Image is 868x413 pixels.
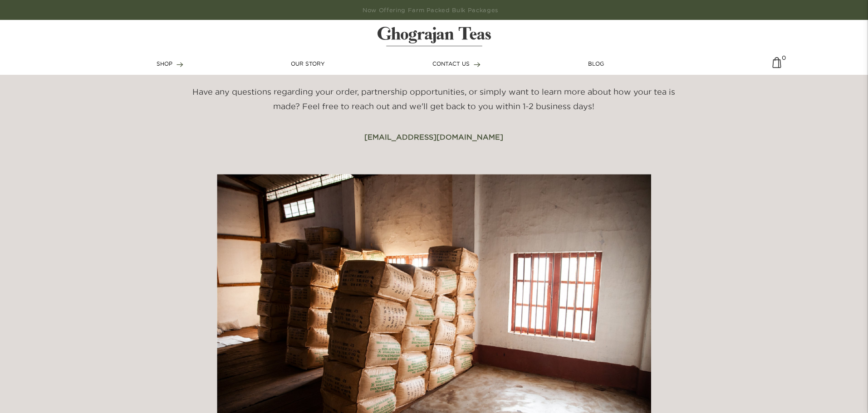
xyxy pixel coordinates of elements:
[588,60,604,68] a: BLOG
[177,62,183,67] img: forward-arrow.svg
[772,57,781,75] img: cart-icon-matt.svg
[432,60,481,68] a: CONTACT US
[378,27,491,46] img: logo-matt.svg
[772,57,781,75] a: 0
[157,60,183,68] a: SHOP
[432,61,470,67] span: CONTACT US
[364,133,503,141] a: [EMAIL_ADDRESS][DOMAIN_NAME]
[782,53,786,58] span: 0
[181,85,688,131] h5: Have any questions regarding your order, partnership opportunities, or simply want to learn more ...
[474,62,481,67] img: forward-arrow.svg
[291,60,325,68] a: OUR STORY
[157,61,172,67] span: SHOP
